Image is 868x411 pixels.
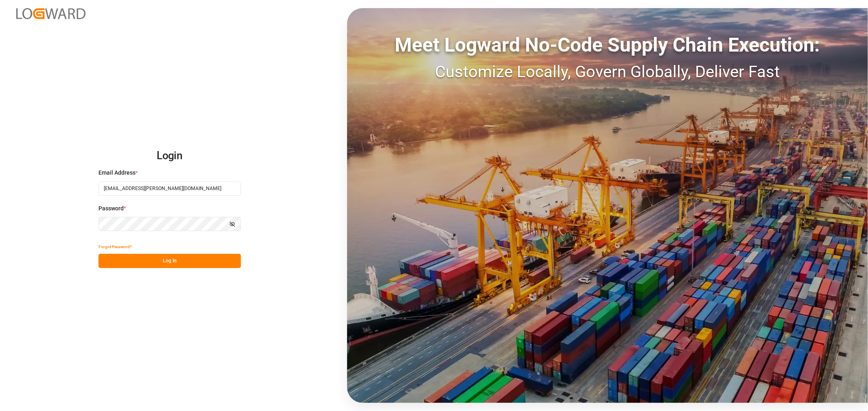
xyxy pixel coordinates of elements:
[98,254,241,268] button: Log In
[98,169,136,177] span: Email Address
[347,60,868,84] div: Customize Locally, Govern Globally, Deliver Fast
[98,240,132,254] button: Forgot Password?
[347,30,868,60] div: Meet Logward No-Code Supply Chain Execution:
[98,143,241,169] h2: Login
[98,204,124,213] span: Password
[16,8,85,19] img: Logward_new_orange.png
[98,182,241,196] input: Enter your email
